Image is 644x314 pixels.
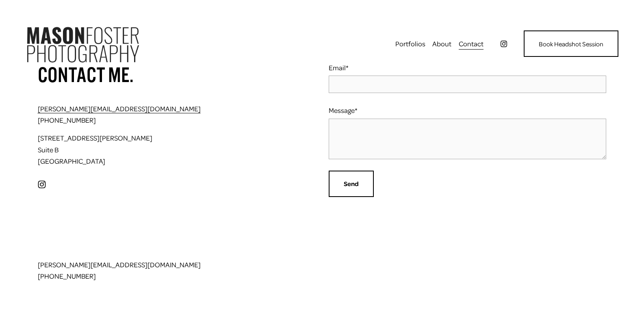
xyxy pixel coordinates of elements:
span: Portfolios [395,38,425,49]
p: [PERSON_NAME][EMAIL_ADDRESS][DOMAIN_NAME] [PHONE_NUMBER] [38,259,322,282]
img: Mason Foster Photography [26,19,139,68]
a: [PERSON_NAME][EMAIL_ADDRESS][DOMAIN_NAME] [38,104,201,113]
a: Contact [459,37,484,50]
a: instagram-unauth [500,40,508,48]
p: [PHONE_NUMBER] [38,103,267,126]
input: Send [329,171,373,197]
a: Book Headshot Session [524,30,618,57]
a: folder dropdown [395,37,425,50]
a: About [432,37,451,50]
a: instagram-unauth [38,180,46,188]
label: Message [329,104,606,116]
p: [STREET_ADDRESS][PERSON_NAME] Suite B [GEOGRAPHIC_DATA] [38,132,267,166]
